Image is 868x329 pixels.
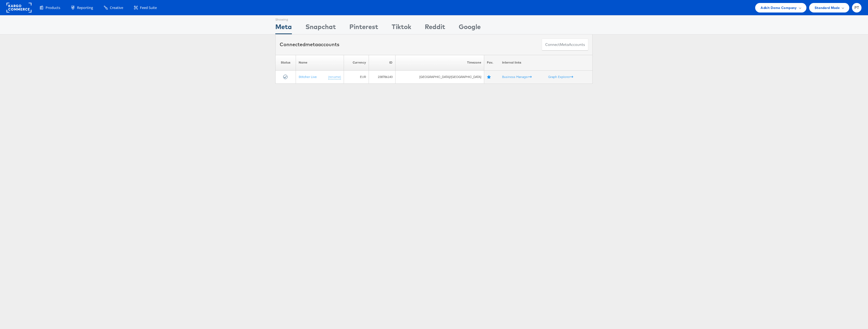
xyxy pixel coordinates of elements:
td: EUR [344,70,369,83]
td: 238786143 [369,70,395,83]
th: Status [276,55,296,70]
span: Creative [110,5,123,10]
div: Pinterest [349,22,378,34]
th: Timezone [395,55,484,70]
span: Adkit Demo Company [761,5,797,11]
th: Currency [344,55,369,70]
div: Meta [275,22,292,34]
a: Graph Explorer [548,75,573,79]
div: Snapchat [305,22,336,34]
span: Standard Mode [815,5,840,11]
span: Products [46,5,60,10]
span: PT [854,6,859,10]
div: Tiktok [392,22,411,34]
span: Reporting [77,5,93,10]
a: (rename) [328,74,341,79]
span: meta [560,42,569,47]
th: ID [369,55,395,70]
span: meta [305,41,318,48]
div: Google [459,22,481,34]
button: ConnectmetaAccounts [542,39,588,51]
a: Business Manager [502,75,532,79]
th: Name [296,55,344,70]
span: Feed Suite [140,5,157,10]
div: Reddit [425,22,445,34]
div: Connected accounts [280,41,339,48]
td: [GEOGRAPHIC_DATA]/[GEOGRAPHIC_DATA] [395,70,484,83]
a: Stitcher Live [299,74,317,79]
div: Showing [275,15,292,22]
